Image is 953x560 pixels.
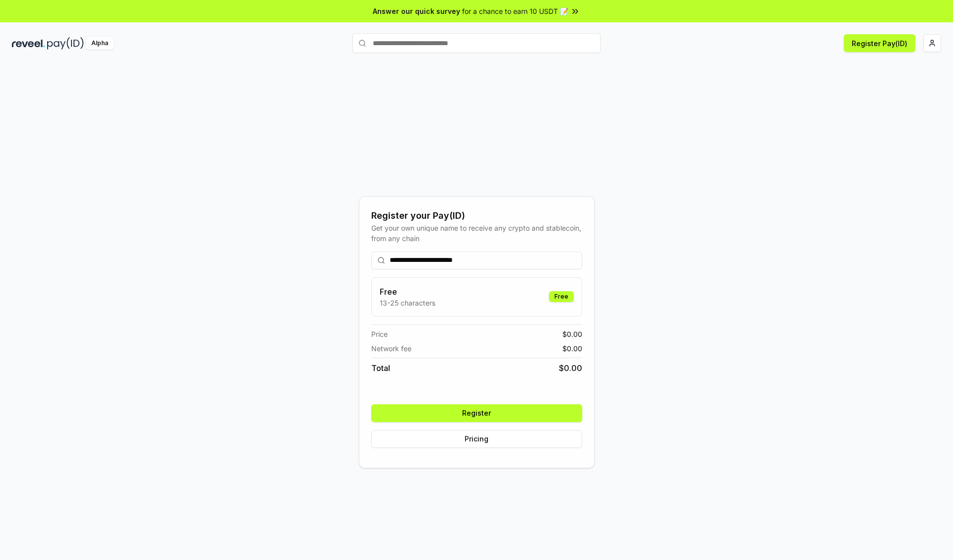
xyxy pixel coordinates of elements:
[371,430,582,448] button: Pricing
[12,37,45,50] img: reveel_dark
[371,329,388,339] span: Price
[371,404,582,422] button: Register
[559,362,582,374] span: $ 0.00
[380,298,435,308] p: 13-25 characters
[371,223,582,244] div: Get your own unique name to receive any crypto and stablecoin, from any chain
[562,329,582,339] span: $ 0.00
[380,286,435,298] h3: Free
[373,6,460,16] span: Answer our quick survey
[86,37,114,50] div: Alpha
[549,291,574,302] div: Free
[371,209,582,223] div: Register your Pay(ID)
[562,343,582,354] span: $ 0.00
[844,34,915,52] button: Register Pay(ID)
[371,343,411,354] span: Network fee
[371,362,390,374] span: Total
[462,6,568,16] span: for a chance to earn 10 USDT 📝
[47,37,84,50] img: pay_id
